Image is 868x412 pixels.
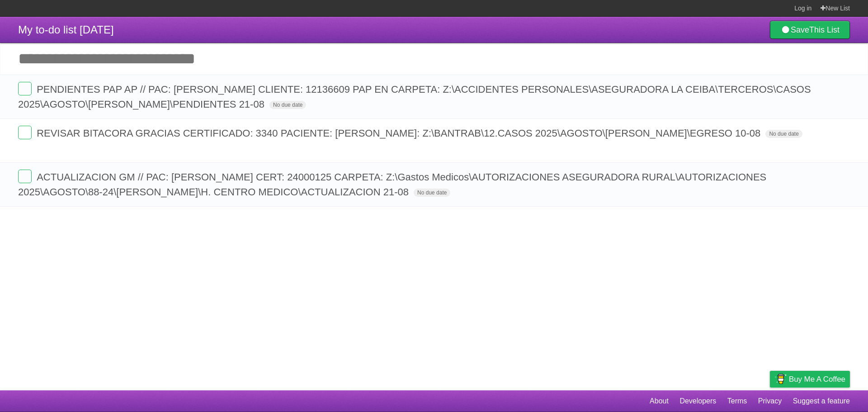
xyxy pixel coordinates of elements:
span: My to-do list [DATE] [18,24,114,36]
a: Privacy [758,393,782,410]
img: Buy me a coffee [774,371,787,387]
span: REVISAR BITACORA GRACIAS CERTIFICADO: 3340 PACIENTE: [PERSON_NAME]: Z:\BANTRAB\12.CASOS 2025\AGOS... [37,128,763,139]
a: Terms [727,393,747,410]
b: This List [809,25,840,34]
span: No due date [765,130,802,138]
label: Done [18,170,32,183]
span: PENDIENTES PAP AP // PAC: [PERSON_NAME] CLIENTE: 12136609 PAP EN CARPETA: Z:\ACCIDENTES PERSONALE... [18,84,811,110]
a: SaveThis List [770,21,850,39]
span: No due date [269,101,306,109]
span: ACTUALIZACION GM // PAC: [PERSON_NAME] CERT: 24000125 CARPETA: Z:\Gastos Medicos\AUTORIZACIONES A... [18,171,766,198]
span: No due date [414,189,450,197]
a: About [650,393,669,410]
span: Buy me a coffee [789,371,845,387]
a: Buy me a coffee [770,371,850,388]
label: Done [18,82,32,95]
a: Developers [679,393,716,410]
label: Done [18,126,32,139]
a: Suggest a feature [793,393,850,410]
